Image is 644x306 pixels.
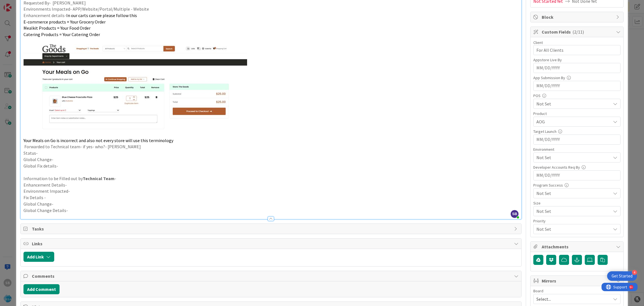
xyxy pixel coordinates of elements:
span: Catering Products = Your Catering Order [23,32,100,37]
input: MM/DD/YYYY [536,171,617,180]
div: Priority [533,219,621,223]
span: Comments [32,273,512,279]
strong: Technical Team [83,176,115,181]
span: Support [12,1,25,8]
p: Fix Details - [23,194,519,201]
span: ( 2/11 ) [572,29,584,35]
span: Your Meals on Go is incorrect and also not every store will use this terminology [23,138,173,143]
span: Not Set [536,190,611,197]
div: Product [533,112,621,116]
div: 4 [632,270,637,275]
span: Mealkit Products = Your Food Order [23,25,91,31]
span: In our carts can we please follow this [66,13,137,18]
div: Size [533,201,621,205]
p: Enhancement details- [23,12,519,19]
span: Block [542,14,613,20]
span: Not Set [536,154,611,161]
span: Links [32,240,512,247]
span: Not Set [536,100,611,107]
p: Global Change Details- [23,207,519,214]
span: Mirrors [542,277,613,284]
div: Get Started [612,273,633,279]
p: Enhancement Details- [23,182,519,188]
p: Environments Impacted- APP/Website/Portal/Multiple - Website [23,6,519,12]
span: SB [511,210,518,218]
p: Environment Impacted- [23,188,519,194]
div: Appstore Live By [533,58,621,62]
label: Client [533,40,543,45]
button: Add Link [23,252,54,262]
span: Custom Fields [542,29,613,35]
div: Open Get Started checklist, remaining modules: 4 [607,271,637,281]
div: App Submission By [533,76,621,80]
span: AOG [536,118,611,125]
input: MM/DD/YYYY [536,81,617,91]
span: Not Set [536,207,608,215]
input: MM/DD/YYYY [536,63,617,73]
span: Board [533,289,543,293]
button: Add Comment [23,284,60,294]
p: Global Change- [23,156,519,163]
div: Program Success [533,183,621,187]
div: Target Launch [533,130,621,133]
p: Status- [23,150,519,156]
p: Global Change- [23,201,519,207]
p: Forwarded to Technical team- if yes- who?- [PERSON_NAME] [23,143,519,150]
span: Not Set [536,225,608,233]
span: Attachments [542,243,613,250]
p: Global Fix details- [23,163,519,169]
input: MM/DD/YYYY [536,135,617,144]
div: Environment [533,147,621,151]
span: Select... [536,295,608,303]
span: E-commerce products = Your Grocery Order [23,19,106,25]
img: image [23,44,247,137]
div: Developer Accounts Req By [533,165,621,169]
span: Tasks [32,225,512,232]
div: 9+ [28,2,31,7]
div: POS [533,94,621,98]
p: Information to be Filled out by - [23,175,519,182]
